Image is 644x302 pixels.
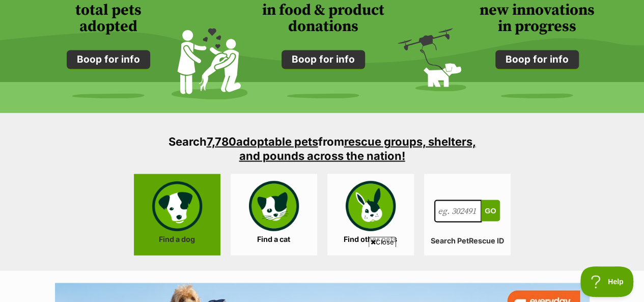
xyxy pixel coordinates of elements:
h3: Search from [159,134,485,162]
a: rescue groups, shelters, and pounds across the nation! [239,134,476,162]
iframe: Advertisement [137,251,508,297]
a: Find a cat [231,174,317,255]
a: 7,780adoptable pets [207,134,318,148]
button: Go [481,200,499,221]
h3: in food & product donations [227,2,420,35]
span: 7,780 [207,134,236,148]
a: Find a dog [134,174,220,255]
iframe: Help Scout Beacon - Open [580,266,634,297]
span: Close [369,237,396,247]
a: Find other pets [327,174,414,255]
a: Boop for info [67,50,150,69]
a: Boop for info [282,50,365,69]
a: Boop for info [495,50,579,69]
h3: new innovations in progress [480,2,595,35]
h3: total pets adopted [50,2,167,35]
input: eg. 302491 [434,200,482,222]
label: Search PetRescue ID [424,236,511,245]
